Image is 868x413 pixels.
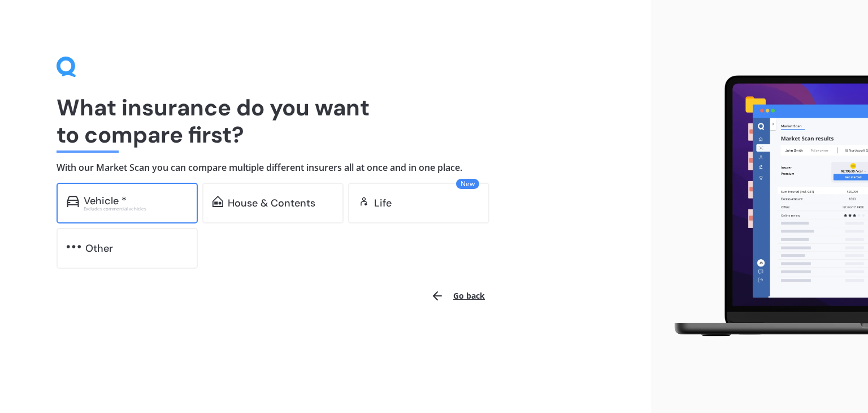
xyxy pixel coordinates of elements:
button: Go back [424,282,492,309]
div: Vehicle * [84,195,127,206]
h1: What insurance do you want to compare first? [57,94,594,148]
div: Excludes commercial vehicles [84,206,188,211]
h4: With our Market Scan you can compare multiple different insurers all at once and in one place. [57,162,594,174]
img: laptop.webp [660,70,868,343]
img: car.f15378c7a67c060ca3f3.svg [67,196,79,207]
img: life.f720d6a2d7cdcd3ad642.svg [358,196,370,207]
div: Other [85,243,113,254]
img: other.81dba5aafe580aa69f38.svg [67,241,81,252]
div: House & Contents [228,197,315,209]
span: New [456,179,479,189]
img: home-and-contents.b802091223b8502ef2dd.svg [212,196,223,207]
div: Life [374,197,392,209]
